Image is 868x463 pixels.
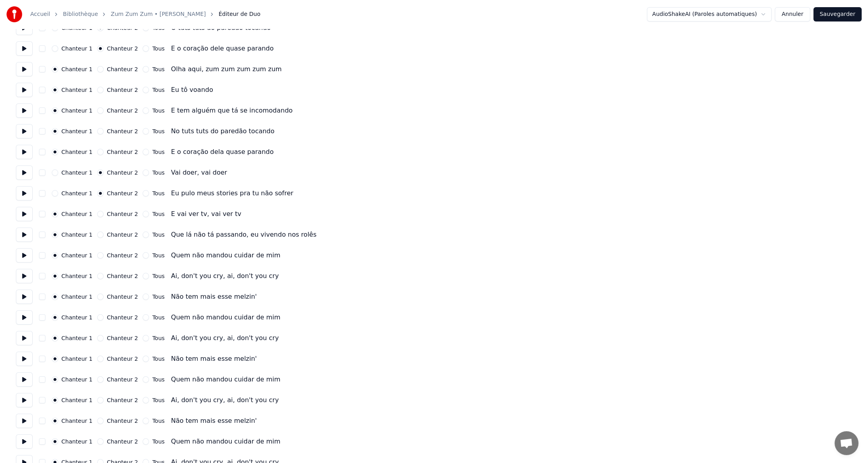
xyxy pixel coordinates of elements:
[813,7,862,21] button: Sauvegarder
[61,46,92,51] label: Chanteur 1
[107,66,138,72] label: Chanteur 2
[30,10,50,18] a: Accueil
[61,377,92,382] label: Chanteur 1
[107,273,138,279] label: Chanteur 2
[171,44,274,53] div: E o coração dele quase parando
[171,395,279,405] div: Ai, don't you cry, ai, don't you cry
[61,294,92,300] label: Chanteur 1
[61,232,92,237] label: Chanteur 1
[61,66,92,72] label: Chanteur 1
[171,333,279,343] div: Ai, don't you cry, ai, don't you cry
[61,108,92,113] label: Chanteur 1
[171,375,280,384] div: Quem não mandou cuidar de mim
[152,149,165,155] label: Tous
[107,253,138,258] label: Chanteur 2
[107,128,138,134] label: Chanteur 2
[107,149,138,155] label: Chanteur 2
[152,128,165,134] label: Tous
[107,335,138,341] label: Chanteur 2
[152,211,165,217] label: Tous
[152,356,165,362] label: Tous
[107,356,138,362] label: Chanteur 2
[107,108,138,113] label: Chanteur 2
[61,128,92,134] label: Chanteur 1
[107,418,138,424] label: Chanteur 2
[152,108,165,113] label: Tous
[61,25,92,31] label: Chanteur 1
[107,439,138,444] label: Chanteur 2
[152,439,165,444] label: Tous
[152,294,165,300] label: Tous
[152,191,165,196] label: Tous
[61,87,92,93] label: Chanteur 1
[835,431,858,455] a: Ouvrir le chat
[61,191,92,196] label: Chanteur 1
[107,377,138,382] label: Chanteur 2
[152,377,165,382] label: Tous
[152,46,165,51] label: Tous
[171,230,316,239] div: Que lá não tá passando, eu vivendo nos rolês
[107,191,138,196] label: Chanteur 2
[61,211,92,217] label: Chanteur 1
[107,211,138,217] label: Chanteur 2
[171,168,227,177] div: Vai doer, vai doer
[775,7,810,21] button: Annuler
[30,10,261,18] nav: breadcrumb
[61,418,92,424] label: Chanteur 1
[152,397,165,403] label: Tous
[219,10,261,18] span: Éditeur de Duo
[152,253,165,258] label: Tous
[61,149,92,155] label: Chanteur 1
[171,292,257,302] div: Não tem mais esse melzin'
[107,294,138,300] label: Chanteur 2
[107,397,138,403] label: Chanteur 2
[152,170,165,175] label: Tous
[152,232,165,237] label: Tous
[171,251,280,260] div: Quem não mandou cuidar de mim
[61,439,92,444] label: Chanteur 1
[171,147,274,157] div: E o coração dela quase parando
[152,335,165,341] label: Tous
[61,397,92,403] label: Chanteur 1
[171,416,257,426] div: Não tem mais esse melzin'
[171,189,293,198] div: Eu pulo meus stories pra tu não sofrer
[111,10,206,18] a: Zum Zum Zum • [PERSON_NAME]
[171,126,274,136] div: No tuts tuts do paredão tocando
[171,209,241,219] div: E vai ver tv, vai ver tv
[6,6,22,22] img: youka
[107,87,138,93] label: Chanteur 2
[171,437,280,446] div: Quem não mandou cuidar de mim
[107,25,138,31] label: Chanteur 2
[107,46,138,51] label: Chanteur 2
[61,170,92,175] label: Chanteur 1
[152,87,165,93] label: Tous
[171,106,292,115] div: E tem alguém que tá se incomodando
[61,335,92,341] label: Chanteur 1
[171,85,213,95] div: Eu tô voando
[61,315,92,320] label: Chanteur 1
[61,356,92,362] label: Chanteur 1
[152,66,165,72] label: Tous
[152,273,165,279] label: Tous
[171,354,257,364] div: Não tem mais esse melzin'
[171,313,280,322] div: Quem não mandou cuidar de mim
[152,418,165,424] label: Tous
[171,64,282,74] div: Olha aqui, zum zum zum zum zum
[61,253,92,258] label: Chanteur 1
[152,25,165,31] label: Tous
[107,232,138,237] label: Chanteur 2
[63,10,98,18] a: Bibliothèque
[61,273,92,279] label: Chanteur 1
[107,315,138,320] label: Chanteur 2
[171,271,279,281] div: Ai, don't you cry, ai, don't you cry
[107,170,138,175] label: Chanteur 2
[152,315,165,320] label: Tous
